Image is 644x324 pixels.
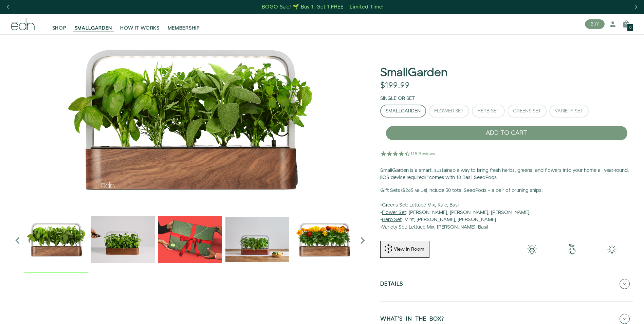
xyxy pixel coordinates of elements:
img: edn-trim-basil.2021-09-07_14_55_24_1024x.gif [91,208,155,271]
span: 0 [629,26,631,30]
b: Gift Sets ($265 value) Include 30 total SeedPods + a pair of pruning snips: [380,187,543,194]
span: SHOP [52,25,67,32]
img: edn-smallgarden-marigold-hero-SLV-2000px_1024x.png [292,208,356,271]
a: MEMBERSHIP [164,17,204,32]
i: Next slide [356,234,369,247]
div: SmallGarden [386,109,421,113]
label: Single or Set [380,95,415,102]
div: Flower Set [434,109,464,113]
u: Greens Set [382,202,407,209]
button: Flower Set [429,105,469,118]
a: SMALLGARDEN [71,17,116,32]
button: Details [380,272,633,296]
div: 5 / 6 [292,208,356,273]
span: SMALLGARDEN [75,25,112,32]
div: 2 / 6 [91,208,155,273]
a: SHOP [48,17,71,32]
img: EMAILS_-_Holiday_21_PT1_28_9986b34a-7908-4121-b1c1-9595d1e43abe_1024x.png [158,208,222,271]
img: Official-EDN-SMALLGARDEN-HERB-HERO-SLV-2000px_1024x.png [24,208,88,271]
div: View in Room [393,246,425,253]
button: SmallGarden [380,105,426,118]
button: Greens Set [508,105,547,118]
div: 1 / 6 [11,34,369,204]
div: $199.99 [380,81,410,91]
button: Herb Set [472,105,505,118]
img: Official-EDN-SMALLGARDEN-HERB-HERO-SLV-2000px_4096x.png [11,34,369,204]
img: 4.5 star rating [380,147,436,160]
h5: Details [380,281,403,289]
p: • : Lettuce Mix, Kale, Basil • : [PERSON_NAME], [PERSON_NAME], [PERSON_NAME] • : Mint, [PERSON_NA... [380,187,633,231]
i: Previous slide [11,234,24,247]
a: HOW IT WORKS [116,17,163,32]
button: Variety Set [549,105,589,118]
u: Herb Set [382,216,402,223]
p: SmallGarden is a smart, sustainable way to bring fresh herbs, greens, and flowers into your home ... [380,167,633,182]
span: MEMBERSHIP [168,25,200,32]
div: 3 / 6 [158,208,222,273]
img: edn-smallgarden-mixed-herbs-table-product-2000px_1024x.jpg [225,208,289,271]
a: BOGO Sale! 🌱 Buy 1, Get 1 FREE – Limited Time! [261,2,384,12]
iframe: Opens a widget where you can find more information [592,304,637,321]
span: HOW IT WORKS [120,25,159,32]
h5: WHAT'S IN THE BOX? [380,316,444,324]
div: BOGO Sale! 🌱 Buy 1, Get 1 FREE – Limited Time! [262,3,384,11]
img: edn-smallgarden-tech.png [592,244,632,254]
button: View in Room [380,241,429,258]
u: Flower Set [382,209,406,216]
button: BUY [585,19,605,29]
button: ADD TO CART [386,126,628,141]
img: 001-light-bulb.png [512,244,552,254]
div: 1 / 6 [24,208,88,273]
div: 4 / 6 [225,208,289,273]
div: Greens Set [513,109,541,113]
img: green-earth.png [552,244,592,254]
div: Herb Set [477,109,499,113]
h1: SmallGarden [380,67,447,79]
u: Variety Set [382,224,406,231]
div: Variety Set [555,109,583,113]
